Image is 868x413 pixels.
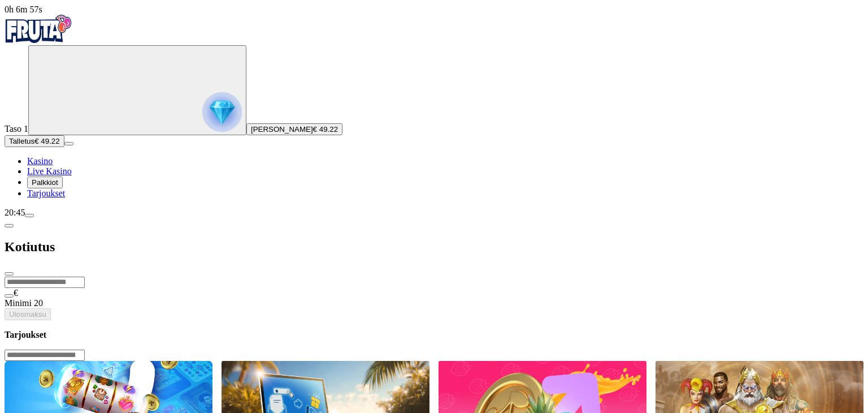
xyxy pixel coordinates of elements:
span: [PERSON_NAME] [251,125,313,134]
button: Talletusplus icon€ 49.22 [5,135,64,147]
h2: Kotiutus [5,239,863,255]
span: € 49.22 [34,137,59,145]
h3: Tarjoukset [5,329,863,340]
a: Live Kasino [27,166,72,176]
a: Kasino [27,156,53,166]
span: Taso 1 [5,124,28,134]
button: close [5,272,14,276]
span: user session time [5,5,42,14]
a: Fruta [5,35,72,45]
input: Search [5,350,85,361]
nav: Main menu [5,156,863,199]
span: Minimi 20 [5,298,43,308]
button: Ulosmaksu [5,308,51,320]
nav: Primary [5,15,863,199]
span: € [14,288,18,298]
button: Palkkiot [27,177,63,188]
button: reward progress [28,45,246,135]
span: Talletus [9,137,34,145]
span: Palkkiot [32,178,58,187]
button: [PERSON_NAME]€ 49.22 [246,123,342,135]
button: menu [25,214,34,217]
a: Tarjoukset [27,188,65,198]
span: € 49.22 [313,125,338,134]
span: Ulosmaksu [9,310,46,319]
img: Fruta [5,15,72,43]
span: 20:45 [5,208,25,217]
button: chevron-left icon [5,224,14,227]
button: eye icon [5,294,14,298]
button: menu [64,142,73,145]
img: reward progress [202,92,242,132]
